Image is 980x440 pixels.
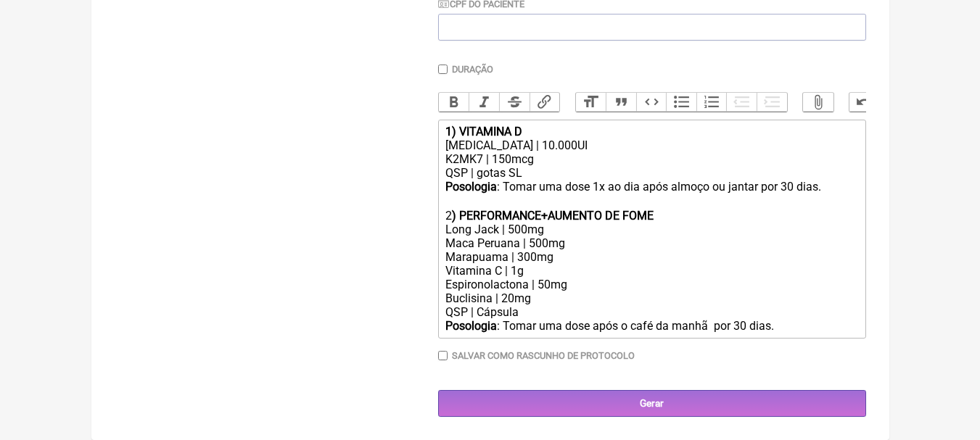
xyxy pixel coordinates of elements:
button: Code [636,93,667,112]
button: Bold [439,93,469,112]
button: Increase Level [757,93,787,112]
button: Bullets [666,93,696,112]
strong: 1) VITAMINA D [445,125,522,138]
button: Numbers [696,93,727,112]
div: Maca Peruana | 500mg [445,236,857,250]
div: K2MK7 | 150mcg [445,152,857,166]
button: Undo [849,93,880,112]
div: [MEDICAL_DATA] | 10.000UI [445,138,857,152]
div: Vitamina C | 1g Espironolactona | 50mg Buclisina | 20mg [445,264,857,305]
button: Italic [469,93,499,112]
label: Salvar como rascunho de Protocolo [452,350,635,361]
button: Heading [576,93,606,112]
button: Decrease Level [726,93,757,112]
div: Marapuama | 300mg [445,250,857,264]
button: Attach Files [803,93,833,112]
button: Quote [606,93,636,112]
strong: ) PERFORMANCE+AUMENTO DE FOME [452,209,654,223]
strong: Posologia [445,180,497,194]
label: Duração [452,64,493,75]
div: 2 [445,209,857,223]
button: Link [530,93,560,112]
strong: Posologia [445,319,497,333]
div: : Tomar uma dose após o café da manhã por 30 dias. [445,319,857,333]
div: Long Jack | 500mg [445,223,857,236]
input: Gerar [438,390,866,417]
button: Strikethrough [499,93,530,112]
div: QSP | gotas SL [445,166,857,180]
div: : Tomar uma dose 1x ao dia após almoço ou jantar por 30 dias. ㅤ [445,180,857,209]
div: QSP | Cápsula [445,305,857,319]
